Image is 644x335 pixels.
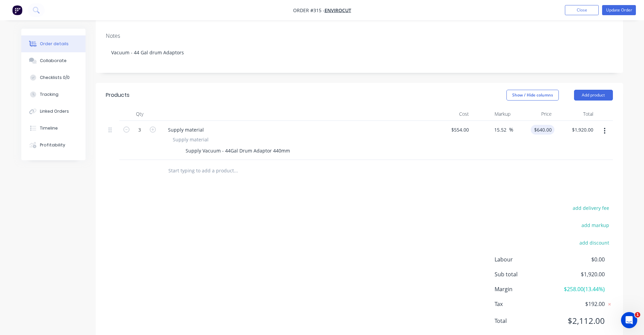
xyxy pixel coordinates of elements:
[163,125,209,135] div: Supply material
[574,90,613,101] button: Add product
[119,107,160,121] div: Qty
[554,270,604,278] span: $1,920.00
[168,164,303,177] input: Start typing to add a product...
[173,136,209,143] span: Supply material
[106,91,129,99] div: Products
[293,7,325,13] span: Order #315 -
[106,42,613,63] div: Vacuum - 44 Gal drum Adaptors
[554,315,604,327] span: $2,112.00
[554,107,596,121] div: Total
[602,5,636,15] button: Update Order
[40,91,58,97] div: Tracking
[40,108,69,114] div: Linked Orders
[495,255,555,263] span: Labour
[21,137,86,153] button: Profitability
[495,300,555,308] span: Tax
[506,90,559,101] button: Show / Hide columns
[472,107,513,121] div: Markup
[554,255,604,263] span: $0.00
[635,312,640,317] span: 1
[40,75,70,81] div: Checklists 0/0
[554,300,604,308] span: $192.00
[621,312,637,328] iframe: Intercom live chat
[40,125,58,131] div: Timeline
[21,120,86,137] button: Timeline
[325,7,351,13] a: EnviroCut
[430,107,472,121] div: Cost
[40,142,65,148] div: Profitability
[106,33,613,39] div: Notes
[21,35,86,52] button: Order details
[21,52,86,69] button: Collaborate
[578,221,613,230] button: add markup
[12,5,22,15] img: Factory
[21,103,86,120] button: Linked Orders
[513,107,555,121] div: Price
[21,86,86,103] button: Tracking
[495,317,555,325] span: Total
[40,41,69,47] div: Order details
[565,5,599,15] button: Close
[21,69,86,86] button: Checklists 0/0
[554,285,604,293] span: $258.00 ( 13.44 %)
[183,146,293,156] div: Supply Vacuum - 44Gal Drum Adaptor 440mm
[576,238,613,247] button: add discount
[40,58,67,64] div: Collaborate
[569,203,613,213] button: add delivery fee
[495,285,555,293] span: Margin
[495,270,555,278] span: Sub total
[509,126,513,134] span: %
